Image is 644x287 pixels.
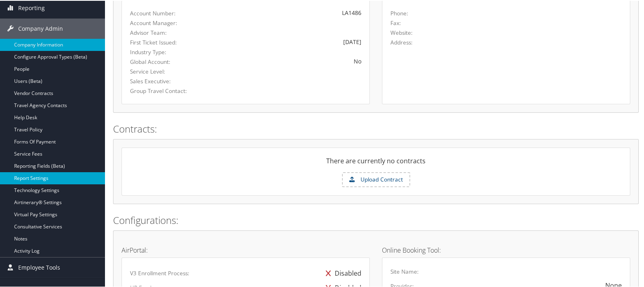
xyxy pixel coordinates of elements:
[130,57,199,65] label: Global Account:
[390,28,413,36] label: Website:
[18,18,63,38] span: Company Admin
[113,213,639,226] h2: Configurations:
[390,267,419,275] label: Site Name:
[211,8,361,16] div: LA1486
[211,37,361,45] div: [DATE]
[130,47,199,55] label: Industry Type:
[322,265,361,280] div: Disabled
[390,38,413,46] label: Address:
[343,172,409,186] label: Upload Contract
[130,18,199,26] label: Account Manager:
[130,268,189,276] label: V3 Enrollment Process:
[130,76,199,84] label: Sales Executive:
[130,67,199,75] label: Service Level:
[122,155,630,171] div: There are currently no contracts
[390,8,408,17] label: Phone:
[122,246,370,253] h4: AirPortal:
[130,8,199,17] label: Account Number:
[113,121,639,135] h2: Contracts:
[382,246,630,253] h4: Online Booking Tool:
[211,56,361,65] div: No
[130,86,199,94] label: Group Travel Contact:
[130,38,199,46] label: First Ticket Issued:
[130,28,199,36] label: Advisor Team:
[390,18,401,26] label: Fax:
[18,257,60,277] span: Employee Tools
